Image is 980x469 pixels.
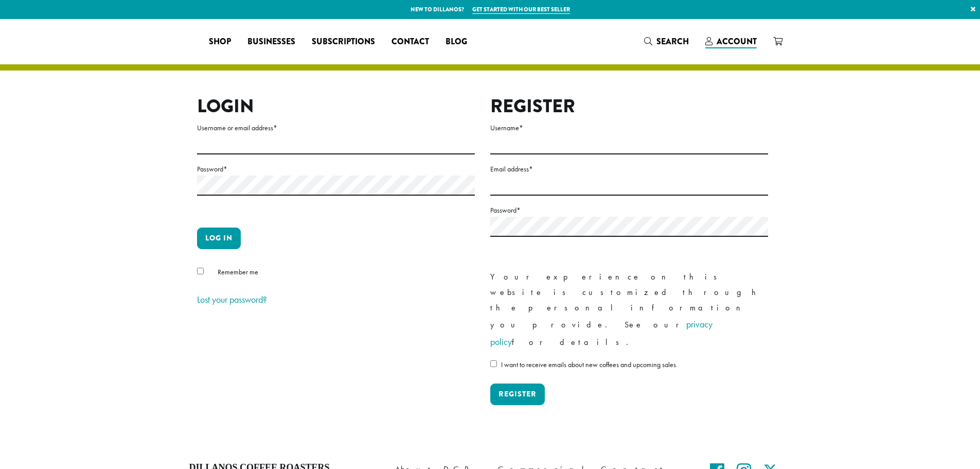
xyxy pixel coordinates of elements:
[490,269,768,351] p: Your experience on this website is customized through the personal information you provide. See o...
[490,360,497,367] input: I want to receive emails about new coffees and upcoming sales.
[391,36,429,48] span: Contact
[472,5,570,14] a: Get started with our best seller
[636,33,697,50] a: Search
[717,36,757,47] span: Account
[197,121,475,134] label: Username or email address
[209,36,231,48] span: Shop
[197,95,475,117] h2: Login
[501,360,678,369] span: I want to receive emails about new coffees and upcoming sales.
[490,318,712,348] a: privacy policy
[247,36,295,48] span: Businesses
[197,293,267,305] a: Lost your password?
[490,95,768,117] h2: Register
[490,121,768,134] label: Username
[201,33,239,50] a: Shop
[446,36,467,48] span: Blog
[197,228,241,249] button: Log in
[490,384,545,405] button: Register
[197,163,475,176] label: Password
[490,204,768,217] label: Password
[490,163,768,176] label: Email address
[218,267,258,276] span: Remember me
[312,36,375,48] span: Subscriptions
[656,36,689,47] span: Search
